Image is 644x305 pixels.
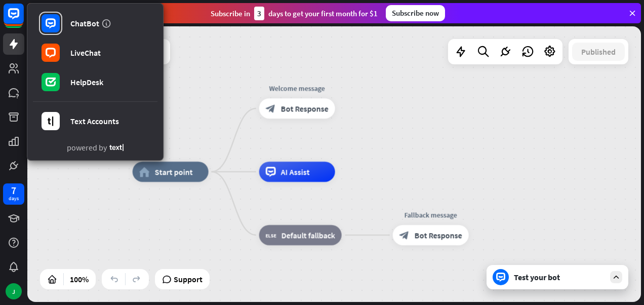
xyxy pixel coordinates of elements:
div: days [9,195,19,202]
button: Open LiveChat chat widget [8,4,38,34]
div: Fallback message [385,210,476,220]
button: Published [572,43,625,61]
i: home_2 [139,167,150,177]
span: AI Assist [281,167,310,177]
div: 3 [254,7,264,20]
span: Bot Response [281,103,329,113]
span: Start point [155,167,193,177]
div: 100% [67,271,92,287]
div: J [6,283,22,299]
div: Subscribe now [386,5,445,21]
div: Test your bot [514,272,605,282]
div: 7 [11,186,16,195]
span: Default fallback [281,230,335,240]
span: Support [174,271,203,287]
span: Bot Response [415,230,462,240]
div: Subscribe in days to get your first month for $1 [211,7,378,20]
div: Welcome message [252,83,343,93]
i: block_bot_response [266,103,276,113]
i: block_bot_response [399,230,410,240]
i: block_fallback [266,230,276,240]
a: 7 days [3,183,24,205]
